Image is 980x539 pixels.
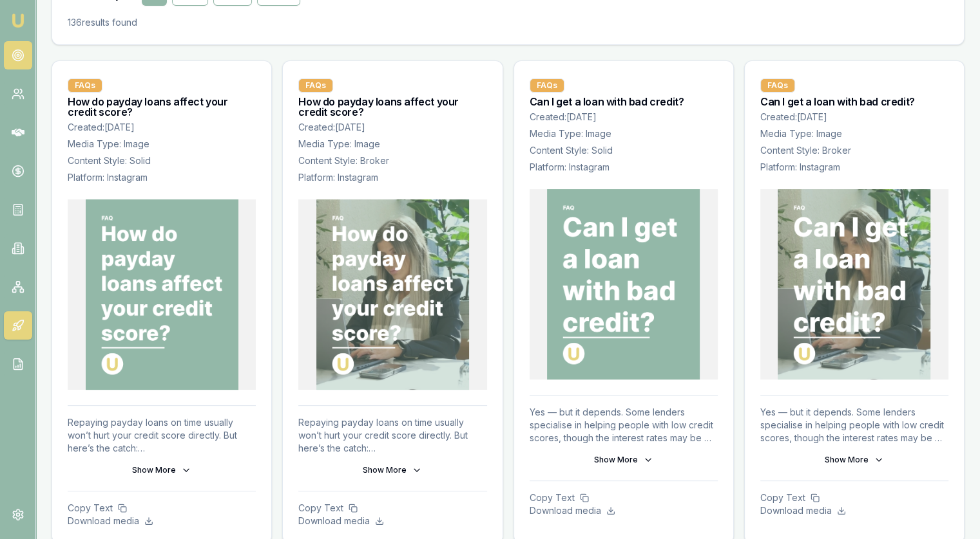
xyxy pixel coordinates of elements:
p: Created: [DATE] [760,111,948,123]
button: Show More [530,450,718,470]
button: Show More [760,450,948,470]
h3: How do payday loans affect your credit score? [68,96,256,117]
p: Copy Text [530,491,718,504]
div: FAQs [68,78,102,93]
button: Show More [298,460,486,480]
p: Repaying payday loans on time usually won’t hurt your credit score directly. But here’s the catch... [68,416,256,455]
p: Content Style: Broker [298,154,486,167]
h3: Can I get a loan with bad credit? [530,96,718,107]
div: FAQs [530,78,564,93]
p: Download media [760,504,948,517]
p: Copy Text [68,502,256,515]
p: Download media [68,515,256,527]
h3: Can I get a loan with bad credit? [760,96,948,107]
p: Media Type: Image [68,138,256,151]
p: Platform: Instagram [760,161,948,174]
p: Created: [DATE] [68,121,256,134]
p: Created: [DATE] [298,121,486,134]
p: Repaying payday loans on time usually won’t hurt your credit score directly. But here’s the catch... [298,416,486,455]
p: Created: [DATE] [530,111,718,123]
p: Copy Text [760,491,948,504]
p: Platform: Instagram [530,161,718,174]
div: FAQs [298,78,333,93]
p: 136 results found [68,16,948,29]
p: Copy Text [298,502,486,515]
p: Download media [530,504,718,517]
p: Platform: Instagram [68,171,256,184]
img: emu-icon-u.png [10,13,26,28]
p: Yes — but it depends. Some lenders specialise in helping people with low credit scores, though th... [760,406,948,444]
p: Yes — but it depends. Some lenders specialise in helping people with low credit scores, though th... [530,406,718,444]
img: How do payday loans affect your credit score? [86,199,238,390]
p: Media Type: Image [298,138,486,151]
img: How do payday loans affect your credit score? [316,199,469,390]
p: Content Style: Solid [530,144,718,157]
img: Can I get a loan with bad credit? [778,189,930,379]
p: Content Style: Solid [68,154,256,167]
p: Platform: Instagram [298,171,486,184]
p: Media Type: Image [760,127,948,140]
p: Download media [298,515,486,527]
p: Content Style: Broker [760,144,948,157]
div: FAQs [760,78,795,93]
button: Show More [68,460,256,480]
img: Can I get a loan with bad credit? [547,189,700,379]
h3: How do payday loans affect your credit score? [298,96,486,117]
p: Media Type: Image [530,127,718,140]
